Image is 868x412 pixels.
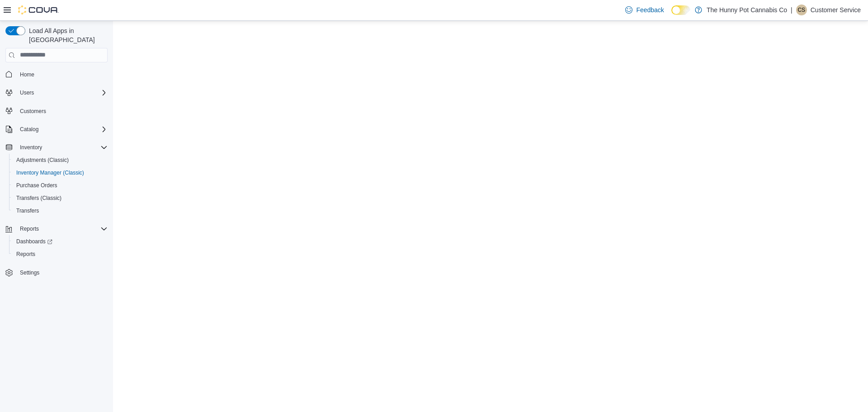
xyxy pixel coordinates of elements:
span: Reports [16,251,35,258]
a: Reports [13,249,39,260]
button: Transfers [9,204,111,217]
span: Catalog [16,124,108,135]
p: Customer Service [811,5,861,15]
span: Customers [20,108,46,115]
span: Reports [16,223,108,234]
span: Users [16,87,108,98]
span: Load All Apps in [GEOGRAPHIC_DATA] [25,26,108,44]
span: Settings [16,267,108,278]
span: Dashboards [16,238,52,245]
button: Adjustments (Classic) [9,154,111,166]
span: Transfers (Classic) [16,194,61,202]
span: CS [797,5,805,15]
img: Cova [18,5,59,14]
span: Customers [16,105,108,117]
span: Settings [20,269,39,276]
button: Reports [9,248,111,260]
a: Feedback [622,1,667,19]
button: Inventory [16,142,46,153]
span: Reports [13,249,108,260]
span: Feedback [636,5,664,14]
a: Adjustments (Classic) [13,155,72,166]
button: Settings [2,266,111,279]
nav: Complex example [5,64,108,303]
span: Inventory [20,144,42,151]
span: Transfers [13,205,108,216]
span: Inventory Manager (Classic) [16,169,84,176]
button: Reports [2,223,111,235]
a: Dashboards [9,235,111,248]
button: Customers [2,104,111,118]
span: Dashboards [13,236,108,247]
span: Inventory Manager (Classic) [13,167,108,178]
button: Catalog [2,123,111,136]
span: Reports [20,225,39,232]
span: Transfers [16,207,39,214]
a: Purchase Orders [13,180,61,191]
button: Transfers (Classic) [9,192,111,204]
span: Purchase Orders [16,182,57,189]
input: Dark Mode [671,5,690,15]
a: Home [16,69,38,80]
span: Home [20,71,34,78]
button: Catalog [16,124,42,135]
button: Reports [16,223,42,234]
span: Transfers (Classic) [13,193,108,204]
a: Transfers [13,205,42,216]
button: Home [2,68,111,81]
p: The Hunny Pot Cannabis Co [707,5,787,15]
button: Inventory Manager (Classic) [9,166,111,179]
a: Inventory Manager (Classic) [13,167,88,178]
span: Dark Mode [671,15,672,15]
span: Adjustments (Classic) [13,155,108,166]
div: Customer Service [796,5,807,15]
a: Settings [16,267,43,278]
span: Home [16,69,108,80]
span: Purchase Orders [13,180,108,191]
button: Purchase Orders [9,179,111,192]
a: Customers [16,106,50,117]
a: Transfers (Classic) [13,193,65,204]
span: Users [20,89,34,96]
button: Users [16,87,38,98]
p: | [791,5,793,15]
button: Users [2,86,111,99]
span: Adjustments (Classic) [16,156,69,164]
button: Inventory [2,141,111,154]
span: Catalog [20,126,38,133]
span: Inventory [16,142,108,153]
a: Dashboards [13,236,56,247]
